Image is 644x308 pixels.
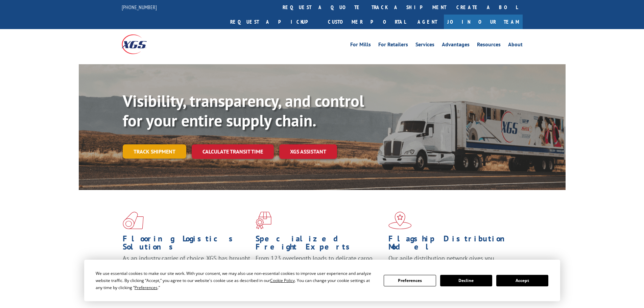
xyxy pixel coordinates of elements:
[270,278,295,283] span: Cookie Policy
[323,15,411,29] a: Customer Portal
[388,254,513,270] span: Our agile distribution network gives you nationwide inventory management on demand.
[123,212,144,229] img: xgs-icon-total-supply-chain-intelligence-red
[384,275,436,286] button: Preferences
[96,270,376,291] div: We use essential cookies to make our site work. With your consent, we may also use non-essential ...
[122,4,157,10] a: [PHONE_NUMBER]
[411,15,444,29] a: Agent
[192,144,274,159] a: Calculate transit time
[444,15,523,29] a: Join Our Team
[123,254,250,278] span: As an industry carrier of choice, XGS has brought innovation and dedication to flooring logistics...
[256,212,271,229] img: xgs-icon-focused-on-flooring-red
[477,42,501,49] a: Resources
[123,144,186,159] a: Track shipment
[442,42,470,49] a: Advantages
[508,42,523,49] a: About
[378,42,408,49] a: For Retailers
[123,235,251,254] h1: Flooring Logistics Solutions
[440,275,492,286] button: Decline
[225,15,323,29] a: Request a pickup
[496,275,548,286] button: Accept
[350,42,371,49] a: For Mills
[84,260,560,301] div: Cookie Consent Prompt
[256,235,383,254] h1: Specialized Freight Experts
[415,42,434,49] a: Services
[388,212,412,229] img: xgs-icon-flagship-distribution-model-red
[256,254,383,284] p: From 123 overlength loads to delicate cargo, our experienced staff knows the best way to move you...
[135,285,158,290] span: Preferences
[279,144,337,159] a: XGS ASSISTANT
[123,90,364,131] b: Visibility, transparency, and control for your entire supply chain.
[388,235,516,254] h1: Flagship Distribution Model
